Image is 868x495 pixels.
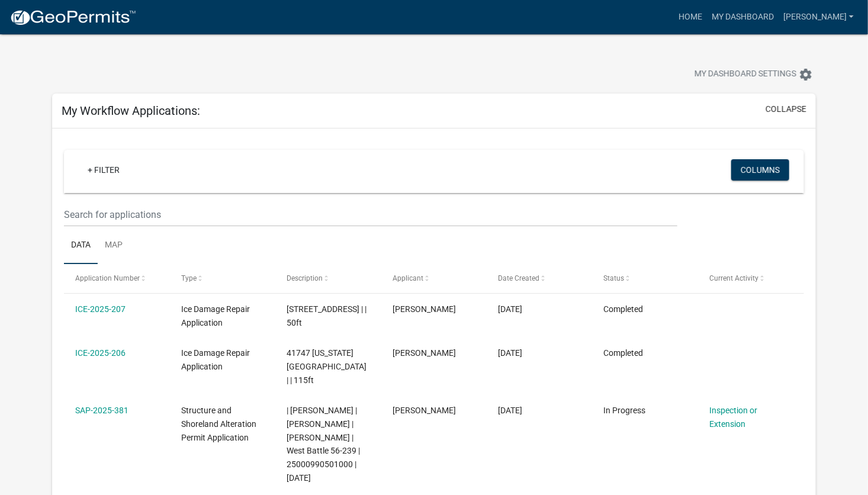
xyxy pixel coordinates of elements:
input: Search for applications [64,202,677,227]
i: settings [799,67,813,82]
button: collapse [766,103,806,115]
span: Ice Damage Repair Application [181,348,250,371]
a: ICE-2025-206 [75,348,126,358]
span: Completed [604,304,644,314]
a: SAP-2025-381 [75,406,128,415]
datatable-header-cell: Date Created [487,264,592,292]
span: Status [604,274,625,282]
button: Columns [731,159,789,181]
span: Structure and Shoreland Alteration Permit Application [181,406,256,442]
span: In Progress [604,406,646,415]
span: Description [287,274,323,282]
datatable-header-cell: Description [275,264,381,292]
span: Completed [604,348,644,358]
span: Date Created [498,274,539,282]
h5: My Workflow Applications: [62,104,200,118]
span: 06/23/2025 [498,406,522,415]
span: 41747 KANSAS POINT LN | | 115ft [287,348,367,385]
datatable-header-cell: Applicant [381,264,487,292]
span: 07/16/2025 [498,348,522,358]
span: 21584 EUREKA LN | | 50ft [287,304,367,327]
a: + Filter [78,159,129,181]
span: Applicant [393,274,423,282]
span: Matt S Hoen [393,406,456,415]
span: Matt S Hoen [393,348,456,358]
span: | Eric Babolian | DONALD R ASLESEN | DIANNE M ASLESEN | West Battle 56-239 | 25000990501000 | 07/... [287,406,360,483]
a: Data [64,227,98,265]
datatable-header-cell: Current Activity [698,264,803,292]
span: Current Activity [709,274,758,282]
span: Ice Damage Repair Application [181,304,250,327]
a: [PERSON_NAME] [779,6,859,28]
span: 07/16/2025 [498,304,522,314]
span: Type [181,274,197,282]
a: Inspection or Extension [709,406,757,429]
a: Home [674,6,707,28]
datatable-header-cell: Status [592,264,697,292]
a: Map [98,227,130,265]
datatable-header-cell: Type [170,264,275,292]
a: ICE-2025-207 [75,304,126,314]
span: Application Number [75,274,140,282]
datatable-header-cell: Application Number [64,264,169,292]
span: My Dashboard Settings [695,67,796,82]
button: My Dashboard Settingssettings [685,63,822,86]
a: My Dashboard [707,6,779,28]
span: Matt S Hoen [393,304,456,314]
